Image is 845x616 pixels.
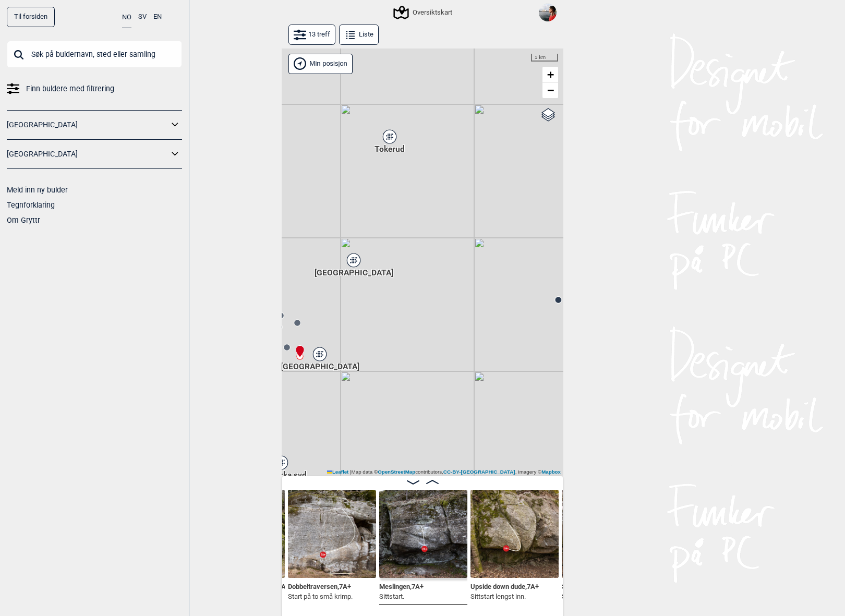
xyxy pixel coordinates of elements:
[288,54,353,74] div: Vis min posisjon
[7,216,40,224] a: Om Gryttr
[547,68,554,81] span: +
[470,591,539,602] p: Sittstart lengst inn.
[153,7,162,27] button: EN
[562,591,638,602] p: Sittstart. Hold deg mellom
[351,257,357,263] div: [GEOGRAPHIC_DATA]
[395,6,452,19] div: Oversiktskart
[7,117,168,132] a: [GEOGRAPHIC_DATA]
[288,581,351,590] span: Dobbeltraversen , 7A+
[542,67,558,82] a: Zoom in
[7,186,68,194] a: Meld inn ny bulder
[538,103,558,126] a: Layers
[327,469,348,475] a: Leaflet
[7,201,55,209] a: Tegnforklaring
[26,81,114,96] span: Finn buldere med filtrering
[378,469,415,475] a: OpenStreetMap
[379,490,467,578] img: Meslingen 200323
[562,490,650,578] img: 3 strengers 210402
[350,469,352,475] span: |
[547,83,554,96] span: −
[7,147,168,162] a: [GEOGRAPHIC_DATA]
[324,468,563,476] div: Map data © contributors, , Imagery ©
[317,351,323,357] div: [GEOGRAPHIC_DATA]
[122,7,131,28] button: NO
[339,25,379,45] button: Liste
[531,54,558,62] div: 1 km
[7,81,182,96] a: Finn buldere med filtrering
[138,7,147,27] button: SV
[288,490,376,578] img: Dobbeltraversen 210508
[470,490,559,578] img: Upside down dude 210503
[7,41,182,68] input: Søk på buldernavn, sted eller samling
[470,581,539,590] span: Upside down dude , 7A+
[7,7,55,27] a: Til forsiden
[288,591,353,602] p: Start på to små krimp.
[562,581,611,590] span: 3-strengers , 7A+
[443,469,515,475] a: CC-BY-[GEOGRAPHIC_DATA]
[542,82,558,98] a: Zoom out
[539,4,557,21] img: 96237517 3053624591380607 2383231920386342912 n
[288,25,335,45] button: 13 treff
[387,134,393,140] div: Tokerud
[541,469,561,475] a: Mapbox
[379,581,424,590] span: Meslingen , 7A+
[379,591,424,602] p: Sittstart.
